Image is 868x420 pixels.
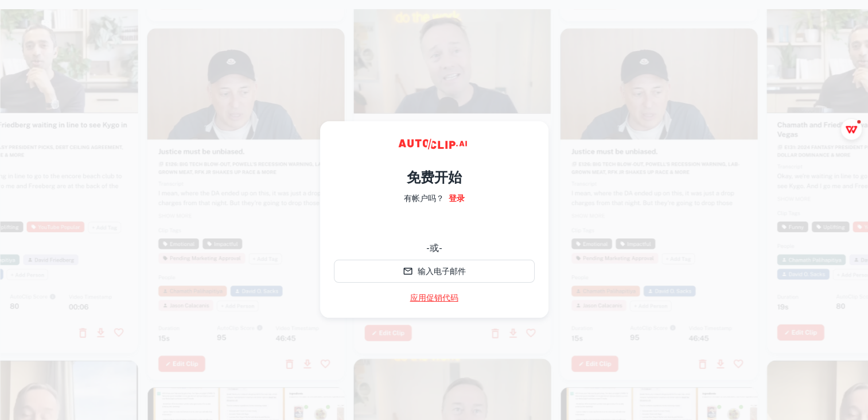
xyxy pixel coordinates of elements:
button: 输入电子邮件 [334,260,535,283]
a: 登录 [449,192,465,205]
div: -或- [334,241,535,255]
p: 有帐户吗？ [404,192,444,205]
font: 输入电子邮件 [418,264,466,278]
a: 应用促销代码 [410,292,458,304]
iframe: “使用 Google 账号登录”对话框 [632,11,857,157]
iframe: “使用 Google 账号登录”按钮 [328,213,540,238]
h4: 免费开始 [407,167,462,187]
